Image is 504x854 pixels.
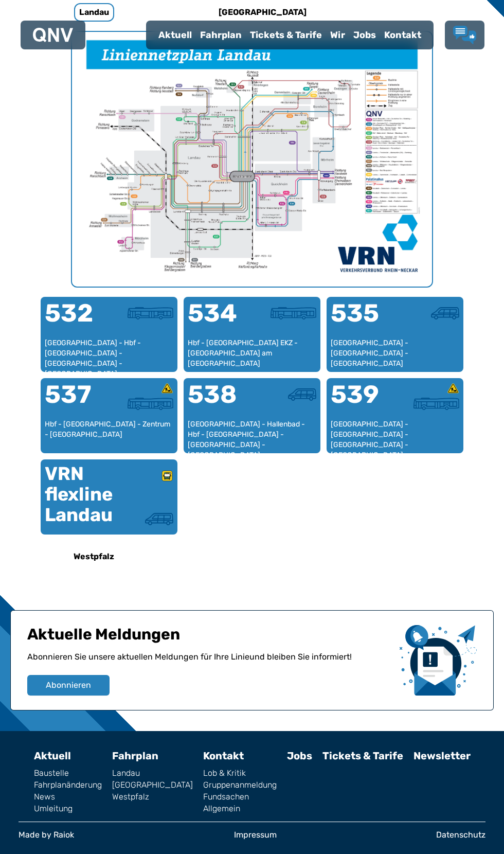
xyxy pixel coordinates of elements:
[27,675,110,696] button: Abonnieren
[234,831,277,839] a: Impressum
[196,22,246,48] a: Fahrplan
[188,419,316,450] div: [GEOGRAPHIC_DATA] - Hallenbad - Hbf - [GEOGRAPHIC_DATA] - [GEOGRAPHIC_DATA] - [GEOGRAPHIC_DATA]
[400,625,477,696] img: newsletter
[246,22,326,48] a: Tickets & Tarife
[380,22,425,48] a: Kontakt
[33,28,73,42] img: QNV Logo
[145,513,173,525] img: Kleinbus
[214,4,311,21] h6: [GEOGRAPHIC_DATA]
[349,22,380,48] a: Jobs
[288,388,316,401] img: Kleinbus
[287,750,312,762] a: Jobs
[46,679,91,691] span: Abonnieren
[112,781,193,789] a: [GEOGRAPHIC_DATA]
[188,338,316,368] div: Hbf - [GEOGRAPHIC_DATA] EKZ - [GEOGRAPHIC_DATA] am [GEOGRAPHIC_DATA]
[188,382,252,419] div: 538
[271,307,316,319] img: Stadtbus
[74,3,114,22] h6: Landau
[203,769,277,777] a: Lob & Kritik
[453,26,476,44] a: Lob & Kritik
[45,301,109,338] div: 532
[34,750,71,762] a: Aktuell
[203,781,277,789] a: Gruppenanmeldung
[26,544,163,569] a: Westpfalz
[34,793,102,801] a: News
[27,651,391,675] p: Abonnieren Sie unsere aktuellen Meldungen für Ihre Linie und bleiben Sie informiert!
[27,625,391,651] h1: Aktuelle Meldungen
[112,793,193,801] a: Westpfalz
[128,307,173,319] img: Stadtbus
[72,32,432,287] li: 1 von 1
[33,25,73,45] a: QNV Logo
[45,419,173,450] div: Hbf - [GEOGRAPHIC_DATA] - Zentrum - [GEOGRAPHIC_DATA]
[331,382,395,419] div: 539
[436,831,485,839] a: Datenschutz
[203,793,277,801] a: Fundsachen
[322,750,403,762] a: Tickets & Tarife
[154,22,196,48] a: Aktuell
[69,548,118,565] h6: Westpfalz
[203,805,277,813] a: Allgemein
[331,419,459,450] div: [GEOGRAPHIC_DATA] - [GEOGRAPHIC_DATA] - [GEOGRAPHIC_DATA] - [GEOGRAPHIC_DATA] - [GEOGRAPHIC_DATA]...
[331,301,395,338] div: 535
[34,781,102,789] a: Fahrplanänderung
[431,307,459,319] img: Kleinbus
[45,338,173,368] div: [GEOGRAPHIC_DATA] - Hbf - [GEOGRAPHIC_DATA] - [GEOGRAPHIC_DATA] - [GEOGRAPHIC_DATA] - [GEOGRAPHIC...
[188,301,252,338] div: 534
[34,769,102,777] a: Baustelle
[45,382,109,419] div: 537
[331,338,459,368] div: [GEOGRAPHIC_DATA] - [GEOGRAPHIC_DATA] - [GEOGRAPHIC_DATA]
[72,32,432,287] img: Netzpläne Landau Seite 1 von 1
[128,398,173,410] img: Stadtbus
[112,750,158,762] a: Fahrplan
[45,464,109,525] div: VRN flexline Landau
[203,750,244,762] a: Kontakt
[413,398,459,410] img: Stadtbus
[112,769,193,777] a: Landau
[326,22,349,48] a: Wir
[19,831,74,839] a: Made by Raiok
[413,750,471,762] a: Newsletter
[34,805,102,813] a: Umleitung
[72,32,432,287] div: My Favorite Images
